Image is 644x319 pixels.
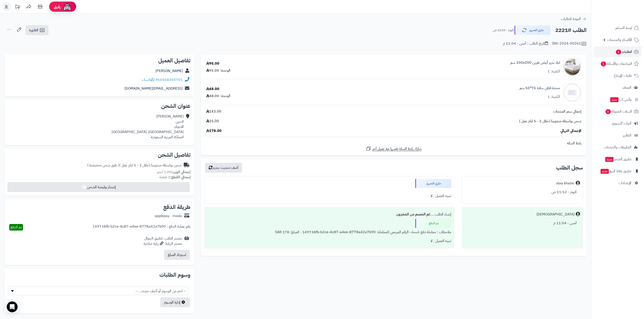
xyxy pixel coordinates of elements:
small: اليوم - 11:52 ص [493,28,514,32]
span: تم الدفع [10,224,22,230]
span: تطبيق نقاط البيع [600,168,631,174]
div: الكمية: 1 [548,69,560,74]
h3: سجل الطلب [556,165,583,170]
span: التقارير [623,132,631,138]
h2: تفاصيل الشحن [8,152,190,158]
span: رفيق [54,4,61,9]
button: استرداد المبلغ [164,250,190,260]
a: الطلبات1 [594,46,641,57]
span: شارك رابط السلة نفسها مع عميل آخر [372,146,422,152]
span: السلات المتروكة [605,108,632,115]
span: -- اختر من الوسوم أو أضف جديد... -- [8,287,188,295]
a: التقارير [594,130,641,141]
div: الوحدة: 48.00 [206,93,230,99]
span: الأقسام والمنتجات [607,37,632,43]
span: العودة للطلبات [561,16,581,22]
a: أدوات التسويق [594,118,641,129]
div: أمس - 11:04 م [465,219,580,228]
a: 966568303701 [156,77,183,82]
a: [EMAIL_ADDRESS][DOMAIN_NAME] [124,86,183,91]
div: applepay - mada [155,213,182,219]
span: 35.00 [206,119,219,124]
div: تنبيه العميل : لا [207,192,451,200]
a: الفاتورة [25,25,48,35]
a: تحديثات المنصة [12,2,23,12]
h2: وسوم الطلبات [8,272,190,278]
span: جديد [605,157,614,162]
a: تطبيق نقاط البيعجديد [594,166,641,176]
span: الفاتورة [29,27,38,33]
a: التطبيقات والخدمات [594,142,641,153]
span: لوحة التحكم [615,25,632,31]
div: ملاحظات : معاملة دفع ناجحة ، الرقم المرجعي للمعاملة: 149738fb-b2ce-4c87-a4ee-8778a42a7b90 - المبل... [207,228,451,237]
button: أضف تحديث جديد [205,163,242,173]
div: مصدر الزيارة: زيارة مباشرة [144,241,182,246]
div: الوحدة: 95.00 [206,68,230,73]
button: إصدار بوليصة الشحن [7,182,190,192]
span: وآتس آب [610,96,631,103]
span: 1 [616,50,621,54]
h2: عنوان الشحن [8,103,190,109]
div: رابط السلة [203,141,585,146]
h2: تفاصيل العميل [8,58,190,63]
a: المراجعات والأسئلة1 [594,58,641,69]
div: اليوم - 11:52 ص [465,188,580,197]
div: شحن بواسطة مندوبينا (خلال 2 - 5 ايام عمل ) [87,163,181,168]
h2: طريقة الدفع [163,204,190,210]
h2: الطلب #2221 [555,26,587,35]
a: مخدة قطن سادة 75*50 سم [520,86,560,91]
div: إنشاء الطلب .... [207,210,451,219]
div: تنبيه العميل : لا [207,237,451,245]
img: ai-face.png [63,2,72,11]
a: طلبات الإرجاع [594,70,641,81]
a: [PERSON_NAME] [156,68,183,74]
div: مصدر الطلب :تطبيق الجوال [144,236,182,246]
button: جاري التجهيز [514,25,550,35]
div: Open Intercom Messenger [7,301,18,312]
span: الطلبات [615,49,632,55]
span: -- اختر من الوسوم أو أضف جديد... -- [8,287,188,295]
span: إجمالي سعر المنتجات [553,109,581,114]
img: 1733125673-220107020015-90x90.jpg [564,58,581,76]
span: التطبيقات والخدمات [604,144,631,150]
span: ( طرق شحن مخصصة ) [87,163,119,168]
div: تاريخ الطلب : أمس - 11:04 م [503,41,548,46]
div: 48.00 [206,86,219,92]
div: الكمية: 1 [548,94,560,100]
strong: إجمالي الوزن: [172,169,190,175]
div: جاري التجهيز [415,179,451,188]
div: رقم عملية الدفع : 149738fb-b2ce-4c87-a4ee-8778a42a7b90 [92,224,190,231]
span: جديد [610,97,619,102]
span: 143.00 [206,109,221,114]
span: المراجعات والأسئلة [600,61,632,67]
span: طلبات الإرجاع [614,72,632,79]
b: تم الخصم من المخزون [396,212,430,217]
a: السلات المتروكة6 [594,106,641,117]
a: إدارة الوسوم [160,297,190,307]
span: تطبيق المتجر [605,156,631,162]
span: الإجمالي النهائي [560,128,581,133]
span: العملاء [623,84,631,91]
span: 178.00 [206,128,222,133]
span: جديد [600,169,609,174]
a: العودة للطلبات [561,16,587,22]
span: 1 [601,61,606,66]
div: INV-2024-00261 [552,41,587,46]
div: 95.00 [206,61,219,66]
a: العملاء [594,82,641,93]
a: شارك رابط السلة نفسها مع عميل آخر [366,146,422,152]
div: alaa khater [556,181,575,186]
span: 6 [605,109,611,114]
strong: إجمالي القطع: [170,174,190,180]
span: شحن بواسطة مندوبينا (خلال 2 - 5 ايام عمل ) [519,119,581,124]
span: الإعدادات [619,180,631,186]
a: وآتس آبجديد [594,94,641,105]
small: 2 قطعة [159,174,190,180]
a: لباد سرير أبيض نفرين 200x200 سم [510,60,560,65]
div: [DEMOGRAPHIC_DATA] [536,212,575,217]
span: واتساب [141,77,155,82]
a: لوحة التحكم [594,23,641,33]
span: أدوات التسويق [612,120,631,127]
small: 1.00 كجم [157,169,190,175]
div: [PERSON_NAME] الحربي الاجواد، [GEOGRAPHIC_DATA]، [GEOGRAPHIC_DATA] المملكة العربية السعودية [112,114,184,140]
